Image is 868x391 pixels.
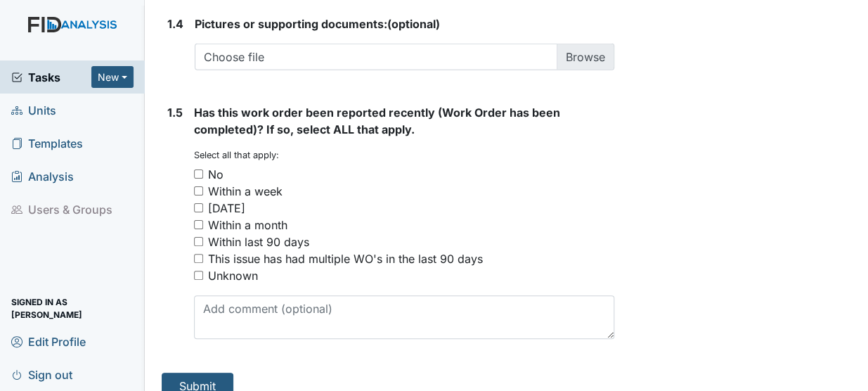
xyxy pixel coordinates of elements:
div: Within last 90 days [208,233,309,250]
span: Analysis [11,165,74,187]
div: No [208,166,224,183]
input: Within last 90 days [194,237,203,246]
label: 1.4 [167,15,183,32]
small: Select all that apply: [194,150,279,160]
input: This issue has had multiple WO's in the last 90 days [194,254,203,263]
div: Unknown [208,267,258,284]
input: Within a week [194,186,203,195]
button: New [91,66,134,88]
div: [DATE] [208,200,245,217]
strong: (optional) [195,15,614,32]
a: Tasks [11,69,91,86]
label: 1.5 [167,104,183,121]
div: Within a week [208,183,283,200]
span: Sign out [11,364,72,385]
span: Pictures or supporting documents: [195,17,387,31]
div: This issue has had multiple WO's in the last 90 days [208,250,483,267]
div: Within a month [208,217,287,233]
span: Edit Profile [11,331,86,352]
input: Within a month [194,220,203,229]
input: [DATE] [194,203,203,212]
input: No [194,169,203,179]
span: Signed in as [PERSON_NAME] [11,297,134,319]
span: Units [11,99,56,121]
span: Templates [11,132,83,154]
span: Has this work order been reported recently (Work Order has been completed)? If so, select ALL tha... [194,105,560,136]
input: Unknown [194,271,203,280]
